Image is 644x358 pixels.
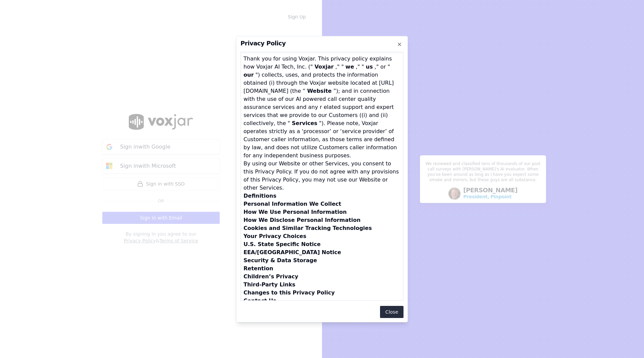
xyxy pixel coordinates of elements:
[244,265,273,272] b: Retention
[244,104,394,126] span: elated support and expert services that we provide to our Customers ((i) and (ii) collectively, t...
[244,160,399,191] span: By using our Website or other Services, you consent to this Privacy Policy. If you do not agree w...
[315,64,334,70] b: Voxjar
[244,281,296,288] b: Third-Party Links
[244,96,376,110] span: AI powered call center quality assurance services and any r
[244,209,347,215] b: How We Use Personal Information
[307,88,332,94] b: Website
[290,88,306,94] span: (the “
[244,289,335,296] b: Changes to this Privacy Policy
[244,193,276,199] b: Definitions
[240,40,404,46] h2: Privacy Policy
[244,249,341,255] b: EEA/[GEOGRAPHIC_DATA] Notice
[244,120,397,159] span: "). Please note, Voxjar operates strictly as a ‘processor’ or ‘service provider’ of Customer call...
[292,120,317,126] b: Services
[244,201,341,207] b: Personal Information We Collect
[244,225,372,231] b: Cookies and Similar Tracking Technologies
[356,64,364,70] span: ," "
[244,273,298,280] b: Children’s Privacy
[244,55,392,70] span: Thank you for using Voxjar. This privacy policy explains how Voxjar AI Tech, Inc. ("
[244,297,276,304] b: Contact Us
[345,64,354,70] b: we
[244,217,361,223] b: How We Disclose Personal Information
[380,306,404,318] button: Close
[335,64,344,70] span: ," "
[244,241,321,247] b: U.S. State Specific Notice
[366,64,373,70] b: us
[244,257,317,264] b: Security & Data Storage
[244,233,306,239] b: Your Privacy Choices
[375,64,390,70] span: ," or "
[244,72,254,78] b: our
[244,72,378,86] span: ") collects, uses, and protects the information obtained (i) through the Voxjar website located at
